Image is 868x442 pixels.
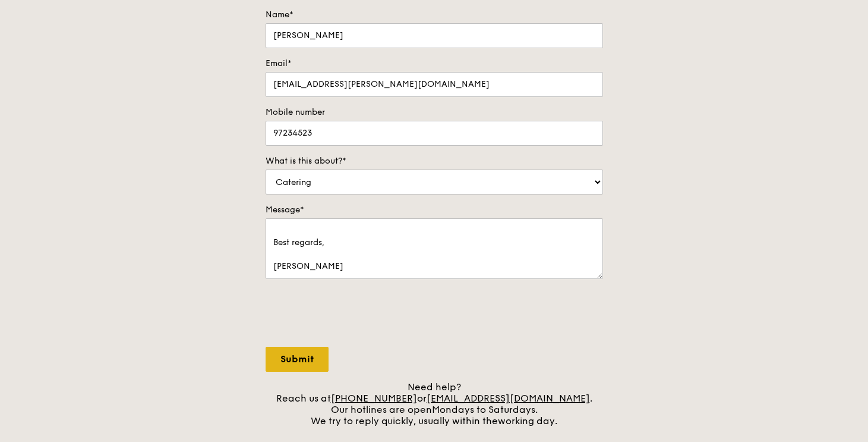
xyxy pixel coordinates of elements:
[266,9,603,21] label: Name*
[331,393,417,404] a: [PHONE_NUMBER]
[266,291,446,337] iframe: reCAPTCHA
[427,393,590,404] a: [EMAIL_ADDRESS][DOMAIN_NAME]
[432,404,538,415] span: Mondays to Saturdays.
[498,415,557,427] span: working day.
[266,155,603,167] label: What is this about?*
[266,58,603,70] label: Email*
[266,106,603,118] label: Mobile number
[266,204,603,216] label: Message*
[266,381,603,427] div: Need help? Reach us at or . Our hotlines are open We try to reply quickly, usually within the
[266,347,329,372] input: Submit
